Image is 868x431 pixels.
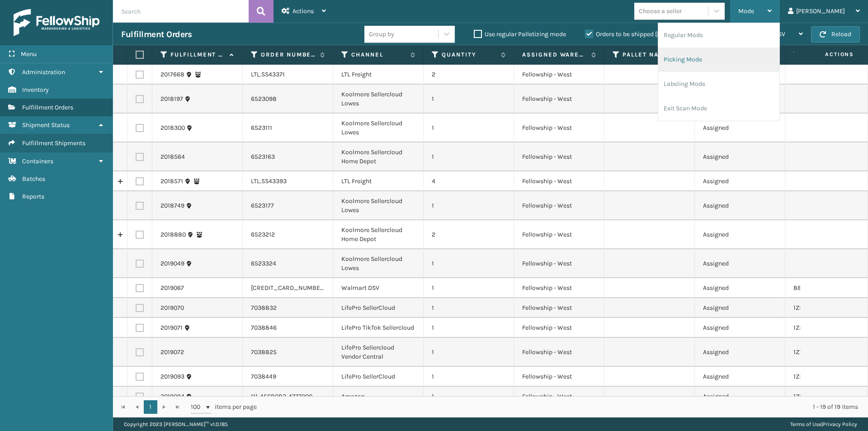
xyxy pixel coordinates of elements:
[793,304,858,312] a: 1Z59316A0324888586
[811,26,860,43] button: Reload
[823,421,857,427] a: Privacy Policy
[695,338,785,367] td: Assigned
[424,191,514,220] td: 1
[658,47,779,72] li: Picking Mode
[22,193,44,200] span: Reports
[243,191,333,220] td: 6523177
[695,249,785,278] td: Assigned
[695,114,785,142] td: Assigned
[333,65,424,85] td: LTL Freight
[269,403,858,412] div: 1 - 19 of 19 items
[514,318,604,338] td: Fellowship - West
[21,50,37,58] span: Menu
[514,114,604,142] td: Fellowship - West
[793,324,854,332] a: 1Z59316A0321330772
[243,114,333,142] td: 6523111
[333,249,424,278] td: Koolmore Sellercloud Lowes
[424,298,514,318] td: 1
[695,191,785,220] td: Assigned
[585,30,673,38] label: Orders to be shipped [DATE]
[191,403,204,412] span: 100
[514,142,604,171] td: Fellowship - West
[243,220,333,249] td: 6523212
[790,417,857,431] div: |
[424,85,514,114] td: 1
[191,400,257,414] span: items per page
[22,68,65,76] span: Administration
[424,318,514,338] td: 1
[623,51,677,59] label: Pallet Name
[424,142,514,171] td: 1
[738,7,754,15] span: Mode
[160,323,183,332] a: 2019071
[160,284,184,293] a: 2019067
[22,139,85,147] span: Fulfillment Shipments
[333,220,424,249] td: Koolmore Sellercloud Home Depot
[333,85,424,114] td: Koolmore Sellercloud Lowes
[333,318,424,338] td: LifePro TikTok Sellercloud
[424,65,514,85] td: 2
[243,278,333,298] td: [CREDIT_CARD_NUMBER]
[514,220,604,249] td: Fellowship - West
[22,121,70,129] span: Shipment Status
[333,338,424,367] td: LifePro Sellercloud Vendor Central
[333,387,424,407] td: Amazon
[424,338,514,367] td: 1
[514,298,604,318] td: Fellowship - West
[14,9,99,36] img: logo
[514,338,604,367] td: Fellowship - West
[695,171,785,191] td: Assigned
[514,367,604,387] td: Fellowship - West
[793,284,836,292] a: 883565514904
[121,29,192,40] h3: Fulfillment Orders
[333,171,424,191] td: LTL Freight
[292,7,314,15] span: Actions
[793,393,857,400] a: 1ZH0R7060327424093
[514,171,604,191] td: Fellowship - West
[22,175,45,183] span: Batches
[243,65,333,85] td: LTL.SS43371
[424,278,514,298] td: 1
[514,278,604,298] td: Fellowship - West
[793,373,855,380] a: 1Z59316A0317258896
[160,177,183,186] a: 2018571
[695,142,785,171] td: Assigned
[369,29,394,39] div: Group by
[474,30,566,38] label: Use regular Palletizing mode
[424,220,514,249] td: 2
[170,51,225,59] label: Fulfillment Order Id
[22,104,73,111] span: Fulfillment Orders
[790,421,821,427] a: Terms of Use
[514,65,604,85] td: Fellowship - West
[160,348,184,357] a: 2019072
[658,72,779,96] li: Labeling Mode
[22,157,53,165] span: Containers
[424,114,514,142] td: 1
[695,220,785,249] td: Assigned
[695,387,785,407] td: Assigned
[243,387,333,407] td: 111-4568083-4777000
[144,400,157,414] a: 1
[160,201,184,210] a: 2018749
[333,114,424,142] td: Koolmore Sellercloud Lowes
[658,23,779,47] li: Regular Mode
[514,387,604,407] td: Fellowship - West
[333,191,424,220] td: Koolmore Sellercloud Lowes
[243,318,333,338] td: 7038846
[243,338,333,367] td: 7038825
[695,298,785,318] td: Assigned
[243,367,333,387] td: 7038449
[333,367,424,387] td: LifePro SellerCloud
[160,303,184,313] a: 2019070
[695,278,785,298] td: Assigned
[243,85,333,114] td: 6523098
[333,298,424,318] td: LifePro SellerCloud
[243,249,333,278] td: 6523324
[243,142,333,171] td: 6523163
[695,367,785,387] td: Assigned
[695,318,785,338] td: Assigned
[243,298,333,318] td: 7038832
[639,6,682,16] div: Choose a seller
[243,171,333,191] td: LTL.SS43393
[522,51,587,59] label: Assigned Warehouse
